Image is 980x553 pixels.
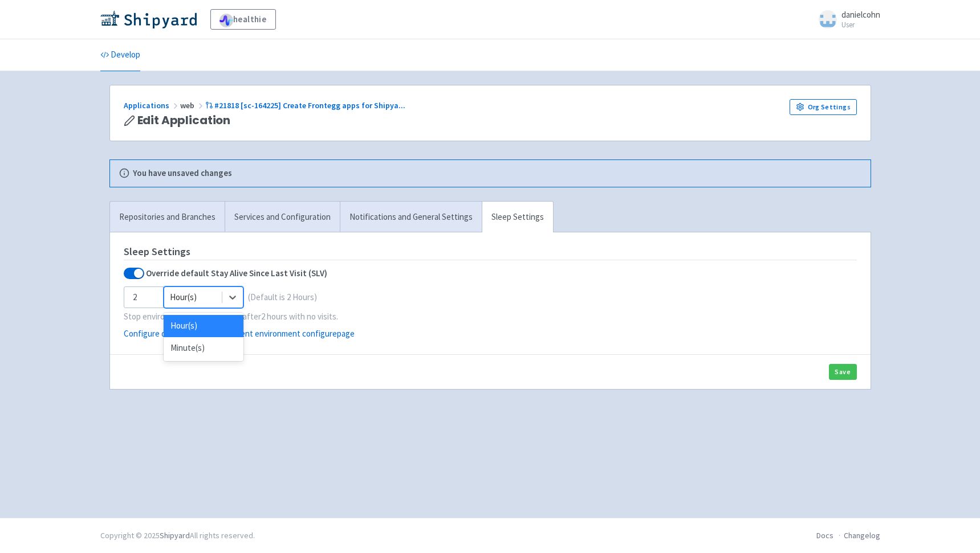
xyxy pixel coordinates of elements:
small: User [841,21,880,28]
p: Stop environments automatically after 2 hours with no visits. [124,310,857,323]
a: Notifications and General Settings [340,202,482,233]
input: - [124,286,164,308]
a: Changelog [844,530,880,540]
div: Copyright © 2025 All rights reserved. [100,530,255,542]
a: Repositories and Branches [110,202,225,233]
a: Shipyard [160,530,190,540]
a: Applications [124,100,180,110]
a: Docs [816,530,833,540]
a: #21818 [sc-164225] Create Frontegg apps for Shipya... [205,100,408,110]
a: Configure default SLV on the parent environment configurepage [124,328,355,339]
h4: Sleep Settings [124,246,857,257]
a: Services and Configuration [225,202,340,233]
a: healthie [210,9,276,30]
img: Shipyard logo [100,10,197,28]
a: danielcohn User [812,10,880,28]
b: Override default Stay Alive Since Last Visit (SLV) [146,267,327,280]
div: Hour(s) [164,315,243,337]
span: danielcohn [841,9,880,20]
div: Minute(s) [164,337,243,359]
button: Save [829,364,857,380]
a: Sleep Settings [482,202,553,233]
span: (Default is 2 Hours) [248,291,317,304]
a: Develop [100,39,140,71]
span: #21818 [sc-164225] Create Frontegg apps for Shipya ... [214,100,405,110]
span: Edit Application [137,114,231,127]
span: web [180,100,205,110]
a: Org Settings [790,99,857,115]
b: You have unsaved changes [133,167,232,180]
